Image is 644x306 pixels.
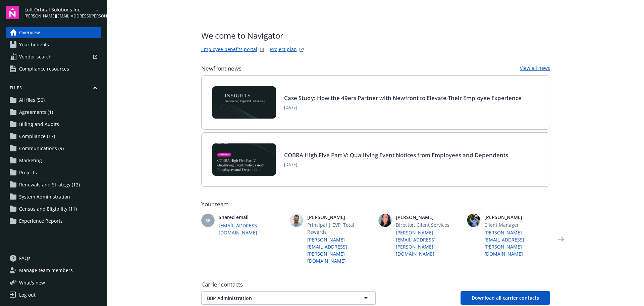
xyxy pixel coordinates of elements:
a: [PERSON_NAME][EMAIL_ADDRESS][PERSON_NAME][DOMAIN_NAME] [396,229,462,257]
a: Next [555,234,566,245]
button: Download all carrier contacts [461,291,550,305]
a: Projects [6,167,101,178]
span: All files (50) [19,95,45,105]
span: [DATE] [284,104,522,111]
button: BBP Administration [201,291,376,305]
span: Renewals and Strategy (12) [19,179,80,190]
span: [PERSON_NAME][EMAIL_ADDRESS][PERSON_NAME][DOMAIN_NAME] [24,13,93,19]
a: System Administration [6,191,101,202]
span: Marketing [19,155,42,166]
span: [PERSON_NAME] [484,214,550,221]
button: What's new [6,279,56,286]
span: Compliance resources [19,63,69,74]
span: Agreements (1) [19,107,53,118]
button: Files [6,85,101,93]
a: Project plan [270,46,297,54]
span: Download all carrier contacts [472,295,539,301]
a: [EMAIL_ADDRESS][DOMAIN_NAME] [219,222,284,236]
a: Employee benefits portal [201,46,257,54]
a: FAQs [6,253,101,264]
img: Card Image - INSIGHTS copy.png [212,86,276,119]
span: Overview [19,27,40,38]
a: Vendor search [6,51,101,62]
img: photo [290,214,303,227]
a: [PERSON_NAME][EMAIL_ADDRESS][PERSON_NAME][DOMAIN_NAME] [484,229,550,257]
span: Projects [19,167,37,178]
span: Carrier contacts [201,280,550,289]
a: Case Study: How the 49ers Partner with Newfront to Elevate Their Employee Experience [284,94,522,102]
span: Welcome to Navigator [201,30,306,42]
img: photo [467,214,480,227]
span: Shared email [219,214,284,221]
a: Manage team members [6,265,101,276]
div: Log out [19,290,36,300]
img: BLOG-Card Image - Compliance - COBRA High Five Pt 5 - 09-11-25.jpg [212,143,276,176]
span: Manage team members [19,265,73,276]
span: System Administration [19,191,70,202]
button: Loft Orbital Solutions Inc.[PERSON_NAME][EMAIL_ADDRESS][PERSON_NAME][DOMAIN_NAME]arrowDropDown [24,6,101,19]
span: BBP Administration [207,295,346,302]
a: Census and Eligibility (11) [6,204,101,214]
a: [PERSON_NAME][EMAIL_ADDRESS][PERSON_NAME][DOMAIN_NAME] [307,236,373,264]
a: View all news [520,64,550,73]
img: navigator-logo.svg [6,6,19,19]
img: photo [378,214,392,227]
span: Your team [201,200,550,208]
span: Experience Reports [19,216,63,226]
span: What ' s new [19,279,45,286]
a: Compliance resources [6,63,101,74]
span: Billing and Audits [19,119,59,130]
span: Director, Client Services [396,221,462,228]
span: Your benefits [19,39,49,50]
span: Newfront news [201,64,241,73]
span: [PERSON_NAME] [396,214,462,221]
a: All files (50) [6,95,101,105]
a: Compliance (17) [6,131,101,142]
span: [DATE] [284,162,508,168]
a: Communications (9) [6,143,101,154]
a: Your benefits [6,39,101,50]
a: COBRA High Five Part V: Qualifying Event Notices from Employees and Dependents [284,151,508,159]
a: Renewals and Strategy (12) [6,179,101,190]
span: Vendor search [19,51,52,62]
span: Loft Orbital Solutions Inc. [24,6,93,13]
span: Client Manager [484,221,550,228]
a: Overview [6,27,101,38]
a: arrowDropDown [93,6,101,14]
a: striveWebsite [258,46,266,54]
a: Experience Reports [6,216,101,226]
a: Billing and Audits [6,119,101,130]
span: Census and Eligibility (11) [19,204,77,214]
a: Agreements (1) [6,107,101,118]
span: FAQs [19,253,31,264]
span: [PERSON_NAME] [307,214,373,221]
a: projectPlanWebsite [298,46,306,54]
span: Compliance (17) [19,131,55,142]
span: SE [205,217,211,224]
a: Marketing [6,155,101,166]
span: Principal | EVP, Total Rewards [307,221,373,235]
span: Communications (9) [19,143,64,154]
